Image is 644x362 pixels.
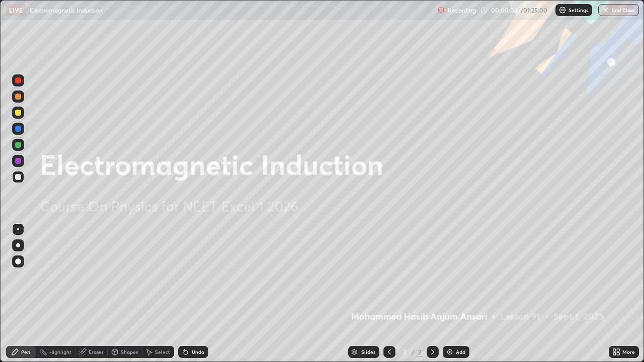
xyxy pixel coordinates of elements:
button: End Class [598,4,639,16]
p: LIVE [9,6,23,14]
p: Settings [569,8,588,13]
div: Highlight [49,349,71,354]
div: Undo [192,349,204,354]
div: More [622,349,635,354]
p: Electromagnetic Induction [30,6,103,14]
div: / [412,349,415,355]
div: Select [155,349,170,354]
div: 2 [399,349,410,355]
div: Add [456,349,465,354]
img: class-settings-icons [558,6,567,14]
div: 2 [417,347,423,356]
img: add-slide-button [446,348,454,356]
div: Eraser [89,349,104,354]
div: Pen [21,349,30,354]
img: recording.375f2c34.svg [438,6,446,14]
div: Slides [361,349,375,354]
div: Shapes [121,349,138,354]
img: end-class-cross [602,6,610,14]
p: Recording [448,7,476,14]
